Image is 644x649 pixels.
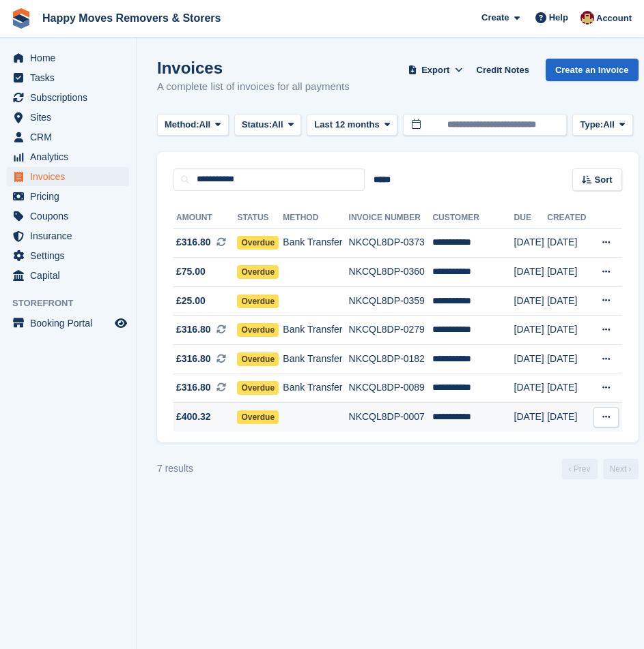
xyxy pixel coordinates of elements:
span: Type: [580,118,603,132]
a: menu [7,147,129,166]
span: Invoices [30,167,112,186]
div: 7 results [157,462,193,476]
span: Sites [30,108,112,127]
button: Last 12 months [307,114,397,136]
td: NKCQL8DP-0359 [349,286,433,316]
td: [DATE] [547,345,590,374]
button: Type: All [572,114,632,136]
td: NKCQL8DP-0007 [349,403,433,432]
a: menu [7,246,129,265]
span: Overdue [237,295,279,308]
td: NKCQL8DP-0373 [349,228,433,258]
a: Preview store [113,315,129,331]
a: Next [603,459,639,479]
td: [DATE] [514,258,548,287]
th: Created [547,207,590,229]
a: Happy Moves Removers & Storers [37,7,226,29]
span: Help [549,11,568,25]
span: Overdue [237,236,279,250]
td: [DATE] [547,258,590,287]
a: menu [7,266,129,285]
th: Status [237,207,283,229]
td: NKCQL8DP-0089 [349,374,433,403]
span: Account [596,12,632,25]
td: [DATE] [514,345,548,374]
button: Method: All [157,114,229,136]
td: Bank Transfer [283,345,348,374]
a: menu [7,48,129,67]
span: Pricing [30,187,112,206]
span: All [199,118,211,132]
td: [DATE] [514,228,548,258]
span: £75.00 [176,265,206,279]
span: £316.80 [176,322,211,337]
a: menu [7,68,129,87]
span: Tasks [30,68,112,87]
td: NKCQL8DP-0279 [349,316,433,345]
a: menu [7,88,129,107]
span: Overdue [237,323,279,337]
button: Export [406,59,466,81]
span: Overdue [237,410,279,424]
a: Previous [562,459,598,479]
span: Insurance [30,226,112,245]
td: [DATE] [547,228,590,258]
img: Steven Fry [580,11,594,25]
td: Bank Transfer [283,374,348,403]
td: Bank Transfer [283,228,348,258]
span: CRM [30,127,112,147]
td: [DATE] [547,374,590,403]
span: Status: [242,118,272,132]
a: Credit Notes [471,59,535,81]
span: Last 12 months [314,118,379,132]
span: Settings [30,246,112,265]
a: menu [7,108,129,127]
a: menu [7,314,129,333]
a: menu [7,226,129,245]
th: Method [283,207,348,229]
span: Method: [165,118,199,132]
span: £400.32 [176,410,211,424]
td: NKCQL8DP-0360 [349,258,433,287]
span: Booking Portal [30,314,112,333]
span: Storefront [12,297,136,310]
span: Subscriptions [30,88,112,107]
span: Overdue [237,352,279,366]
img: stora-icon-8386f47178a22dfd0bd8f6a31ec36ba5ce8667c1dd55bd0f319d3a0aa187defe.svg [11,8,31,29]
td: [DATE] [514,374,548,403]
td: [DATE] [514,316,548,345]
td: [DATE] [514,286,548,316]
a: menu [7,187,129,206]
span: £316.80 [176,235,211,250]
span: Home [30,48,112,67]
span: Create [481,11,509,25]
span: Export [421,63,449,77]
span: All [272,118,283,132]
span: Overdue [237,265,279,279]
th: Amount [173,207,237,229]
button: Status: All [234,114,301,136]
span: Overdue [237,381,279,395]
a: menu [7,167,129,186]
a: menu [7,207,129,226]
h1: Invoices [157,59,350,77]
span: Analytics [30,147,112,166]
p: A complete list of invoices for all payments [157,79,350,95]
span: Coupons [30,207,112,226]
a: Create an Invoice [546,59,639,81]
th: Invoice Number [349,207,433,229]
td: [DATE] [547,286,590,316]
td: Bank Transfer [283,316,348,345]
span: £316.80 [176,380,211,395]
span: £316.80 [176,352,211,366]
nav: Page [559,459,641,479]
th: Customer [432,207,514,229]
span: Capital [30,266,112,285]
td: [DATE] [514,403,548,432]
td: [DATE] [547,403,590,432]
td: [DATE] [547,316,590,345]
span: All [603,118,615,132]
th: Due [514,207,548,229]
td: NKCQL8DP-0182 [349,345,433,374]
span: Sort [595,173,613,187]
